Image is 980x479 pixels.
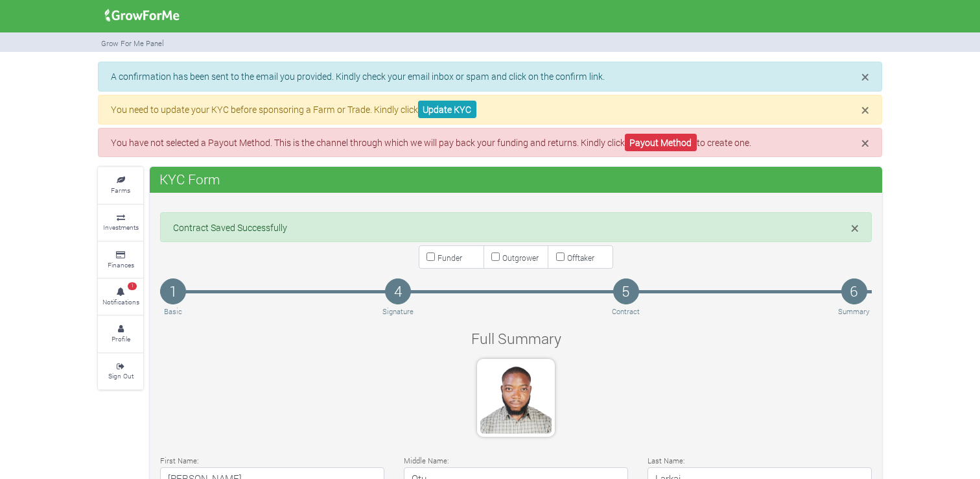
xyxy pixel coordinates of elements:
[100,3,184,29] img: growforme image
[647,456,684,467] label: Last Name:
[98,205,143,241] a: Investments
[861,67,869,86] span: ×
[418,101,476,118] a: Update KYC
[102,297,139,306] small: Notifications
[98,167,143,203] a: Farms
[111,136,869,149] p: You have not selected a Payout Method. This is the channel through which we will pay back your fu...
[111,103,869,116] p: You need to update your KYC before sponsoring a Farm or Trade. Kindly click
[861,133,869,153] span: ×
[567,252,594,263] small: Offtaker
[610,278,642,317] a: 5 Contract
[101,38,164,48] small: Grow For Me Panel
[128,282,137,290] span: 1
[108,371,134,380] small: Sign Out
[861,103,869,117] button: Close
[841,278,867,304] h4: 6
[103,223,139,232] small: Investments
[160,278,186,317] a: 1 Basic
[851,221,859,236] button: Close
[160,212,872,242] div: Contract Saved Successfully
[838,306,870,317] p: Summary
[380,278,415,317] a: 4 Signature
[98,279,143,315] a: 1 Notifications
[861,136,869,151] button: Close
[382,306,414,317] p: Signature
[502,252,539,263] small: Outgrower
[426,252,435,261] input: Funder
[385,278,411,304] h4: 4
[98,354,143,389] a: Sign Out
[98,242,143,278] a: Finances
[162,306,184,317] p: Basic
[851,218,859,238] span: ×
[404,456,449,467] label: Middle Name:
[160,456,198,467] label: First Name:
[156,166,224,192] span: KYC Form
[491,252,500,261] input: Outgrower
[861,69,869,84] button: Close
[111,186,130,195] small: Farms
[556,252,565,261] input: Offtaker
[160,278,186,304] h4: 1
[836,278,872,317] a: 6 Summary
[861,100,869,119] span: ×
[111,69,869,83] p: A confirmation has been sent to the email you provided. Kindly check your email inbox or spam and...
[111,334,130,343] small: Profile
[625,134,697,151] a: Payout Method
[323,330,708,347] h4: Full Summary
[613,278,639,304] h4: 5
[612,306,640,317] p: Contract
[437,252,462,263] small: Funder
[98,316,143,352] a: Profile
[108,260,134,269] small: Finances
